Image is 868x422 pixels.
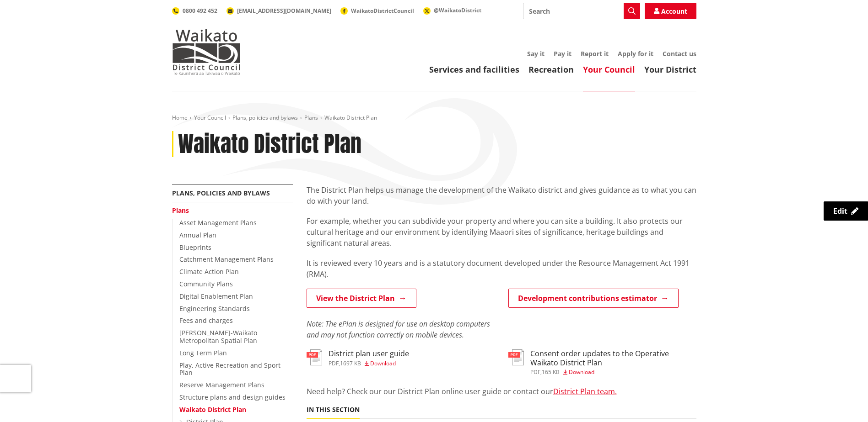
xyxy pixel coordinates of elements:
img: Waikato District Council - Te Kaunihera aa Takiwaa o Waikato [172,29,241,75]
a: Blueprints [179,243,211,252]
span: Edit [833,206,847,216]
em: Note: The ePlan is designed for use on desktop computers and may not function correctly on mobile... [307,319,490,340]
span: @WaikatoDistrict [434,6,481,14]
a: Report it [581,49,609,58]
img: document-pdf.svg [508,349,524,365]
a: Plans [304,114,318,121]
h3: Consent order updates to the Operative Waikato District Plan [530,349,696,367]
a: Climate Action Plan [179,267,239,276]
a: Consent order updates to the Operative Waikato District Plan pdf,165 KB Download [508,349,696,375]
a: Play, Active Recreation and Sport Plan [179,361,280,377]
a: 0800 492 452 [172,7,217,15]
a: Plans, policies and bylaws [172,189,270,197]
a: Edit [824,201,868,221]
a: [PERSON_NAME]-Waikato Metropolitan Spatial Plan [179,328,257,345]
span: 1697 KB [340,359,361,367]
span: Download [370,359,396,367]
a: Digital Enablement Plan [179,292,253,301]
div: , [329,361,409,366]
a: Plans, policies and bylaws [232,114,298,121]
a: Recreation [528,64,574,75]
span: 0800 492 452 [183,7,217,15]
a: Pay it [554,49,571,58]
a: Asset Management Plans [179,218,257,227]
span: 165 KB [542,368,560,376]
a: Community Plans [179,280,233,288]
input: Search input [523,3,640,19]
a: [EMAIL_ADDRESS][DOMAIN_NAME] [226,7,331,15]
h5: In this section [307,406,360,414]
a: Structure plans and design guides [179,393,286,401]
a: @WaikatoDistrict [423,6,481,14]
p: For example, whether you can subdivide your property and where you can site a building. It also p... [307,216,696,248]
span: [EMAIL_ADDRESS][DOMAIN_NAME] [237,7,331,15]
a: Account [645,3,696,19]
a: Services and facilities [429,64,519,75]
a: Plans [172,206,189,215]
a: Contact us [663,49,696,58]
a: View the District Plan [307,289,416,308]
a: Catchment Management Plans [179,255,274,264]
a: Your Council [583,64,635,75]
a: Your District [644,64,696,75]
a: Long Term Plan [179,348,227,357]
a: Development contributions estimator [508,289,679,308]
div: , [530,369,696,375]
p: Need help? Check our our District Plan online user guide or contact our [307,386,696,397]
span: WaikatoDistrictCouncil [351,7,414,15]
p: The District Plan helps us manage the development of the Waikato district and gives guidance as t... [307,185,696,206]
a: District Plan team. [553,386,617,396]
span: Waikato District Plan [324,114,377,121]
nav: breadcrumb [172,114,696,122]
a: Waikato District Plan [179,405,246,414]
a: Reserve Management Plans [179,380,264,389]
a: District plan user guide pdf,1697 KB Download [307,349,409,366]
p: It is reviewed every 10 years and is a statutory document developed under the Resource Management... [307,258,696,280]
img: document-pdf.svg [307,349,322,365]
a: Fees and charges [179,316,233,325]
span: pdf [329,359,339,367]
a: WaikatoDistrictCouncil [340,7,414,15]
span: pdf [530,368,540,376]
a: Engineering Standards [179,304,250,313]
h1: Waikato District Plan [178,131,361,158]
a: Home [172,114,188,121]
a: Apply for it [618,49,653,58]
span: Download [569,368,594,376]
a: Your Council [194,114,226,121]
h3: District plan user guide [329,349,409,358]
a: Annual Plan [179,231,216,239]
a: Say it [527,49,545,58]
